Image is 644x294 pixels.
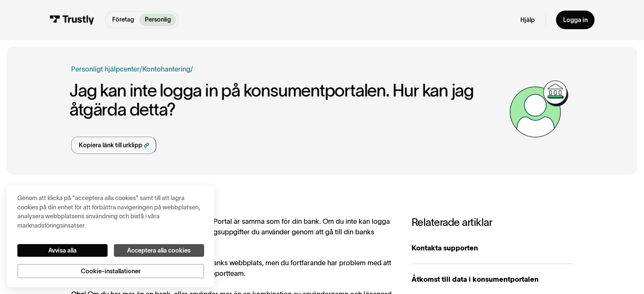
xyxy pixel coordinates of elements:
font: Företag [112,16,134,23]
font: Genom att klicka på "acceptera alla cookies" samt till att lagra cookies på din enhet för att för... [17,195,200,228]
a: Kontohantering [142,65,191,73]
font: Inloggningsuppgifterna för Trustly Consumer Portal är samma som för din bank. Om du inte kan logg... [71,217,390,246]
font: Kopiera länk till urklipp [79,142,142,148]
font: Logga in [563,16,587,23]
font: Hjälp [520,16,535,23]
font: / [191,65,193,73]
a: Personlig [139,14,176,26]
div: Cookie-banner [7,185,214,287]
font: Jag kan inte logga in på konsumentportalen. Hur kan jag åtgärda detta? [69,81,474,119]
button: Acceptera alla cookies [114,244,204,257]
font: Relaterade artiklar [412,217,492,228]
font: / [140,65,142,73]
img: Trustly-logotypen [50,15,94,25]
div: Integritet [17,194,204,278]
a: Hjälp [520,16,535,24]
font: Om inloggningsuppgifterna fungerar på din banks webbplats, men du fortfarande har problem med att... [71,259,391,277]
a: Logga in [556,11,594,29]
font: Avvisa alla [48,247,77,254]
font: Acceptera alla cookies [127,247,191,254]
font: Personlig [145,16,171,23]
font: Personligt hjälpcenter [71,65,140,73]
font: Cookie-installationer [81,268,141,275]
font: Kontakta supporten [412,244,478,252]
a: Personligt hjälpcenter [71,64,140,74]
font: Åtkomst till data i konsumentportalen [412,275,539,283]
a: Företag [107,14,140,26]
button: Avvisa alla [17,244,108,257]
a: Kopiera länk till urklipp [71,137,156,154]
a: Kontakta supporten [412,232,573,264]
button: Cookie-installationer [17,264,204,279]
